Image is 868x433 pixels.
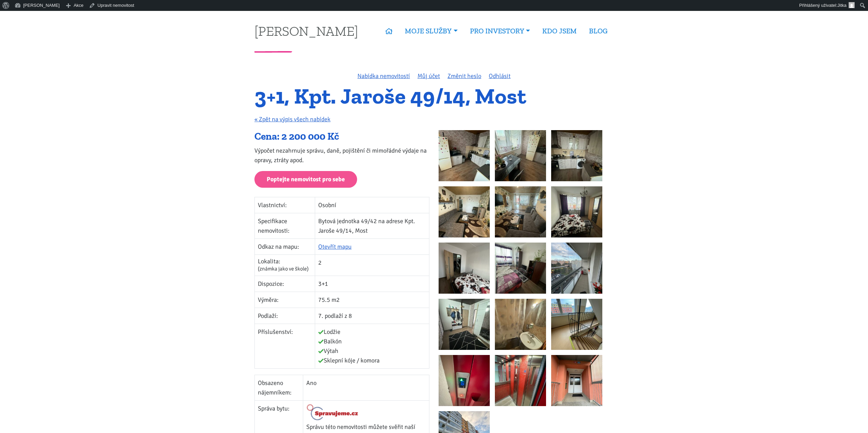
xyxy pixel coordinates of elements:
[255,238,315,254] td: Odkaz na mapu:
[489,72,511,80] a: Odhlásit
[255,276,315,292] td: Dispozice:
[315,292,429,308] td: 75.5 m2
[318,243,352,250] a: Otevřít mapu
[254,146,429,165] p: Výpočet nezahrnuje správu, daně, pojištění či mimořádné výdaje na opravy, ztráty apod.
[315,276,429,292] td: 3+1
[255,375,303,400] td: Obsazeno nájemníkem:
[583,23,614,39] a: BLOG
[255,292,315,308] td: Výměra:
[315,308,429,324] td: 7. podlaží z 8
[254,87,614,106] h1: 3+1, Kpt. Jaroše 49/14, Most
[255,254,315,276] td: Lokalita:
[315,213,429,238] td: Bytová jednotka 49/42 na adrese Kpt. Jaroše 49/14, Most
[357,72,410,80] a: Nabídka nemovitostí
[417,72,440,80] a: Můj účet
[447,72,481,80] a: Změnit heslo
[254,24,358,37] a: [PERSON_NAME]
[399,23,464,39] a: MOJE SLUŽBY
[315,197,429,213] td: Osobní
[255,324,315,368] td: Příslušenství:
[315,324,429,368] td: Lodžie Balkón Výtah Sklepní kóje / komora
[254,115,330,123] a: « Zpět na výpis všech nabídek
[255,308,315,324] td: Podlaží:
[464,23,536,39] a: PRO INVESTORY
[306,404,358,421] img: Logo Spravujeme.cz
[255,213,315,238] td: Specifikace nemovitosti:
[254,171,357,188] a: Poptejte nemovitost pro sebe
[837,3,847,8] span: Jitka
[303,375,429,400] td: Ano
[315,254,429,276] td: 2
[258,265,309,272] span: (známka jako ve škole)
[254,130,429,143] div: Cena: 2 200 000 Kč
[255,197,315,213] td: Vlastnictví:
[536,23,583,39] a: KDO JSEM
